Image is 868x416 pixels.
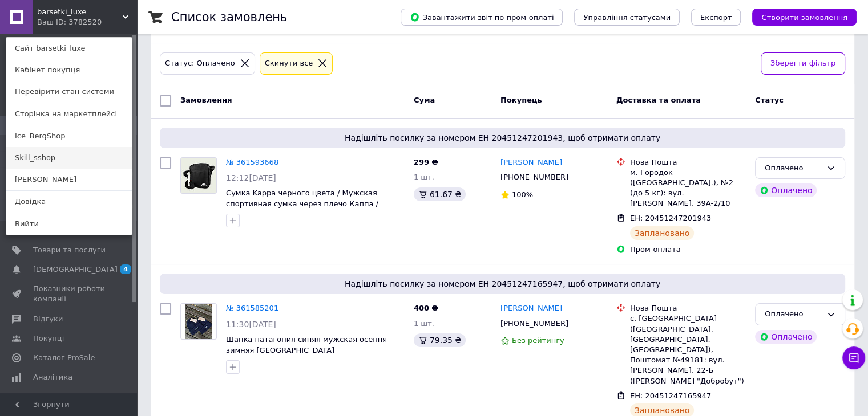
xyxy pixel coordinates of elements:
[164,278,841,289] span: Надішліть посилку за номером ЕН 20451247165947, щоб отримати оплату
[6,213,132,235] a: Вийти
[6,38,132,59] a: Сайт barsetki_luxe
[120,264,131,274] span: 4
[500,157,562,168] a: [PERSON_NAME]
[755,330,817,344] div: Оплачено
[761,52,845,75] button: Зберегти фільтр
[761,13,847,22] span: Створити замовлення
[770,58,835,70] span: Зберегти фільтр
[226,335,387,354] a: Шапка патагония синяя мужская осення зимняя [GEOGRAPHIC_DATA]
[583,13,671,22] span: Управління статусами
[33,333,64,344] span: Покупці
[616,96,701,104] span: Доставка та оплата
[33,284,106,304] span: Показники роботи компанії
[414,304,438,312] span: 400 ₴
[414,187,466,201] div: 61.67 ₴
[755,183,817,197] div: Оплачено
[630,214,711,222] span: ЕН: 20451247201943
[226,189,378,218] a: Сумка Kappa черного цвета / Мужская спортивная сумка через плечо Каппа / Барсетка Kappa
[512,336,564,345] span: Без рейтингу
[164,132,841,144] span: Надішліть посилку за номером ЕН 20451247201943, щоб отримати оплату
[181,158,216,193] img: Фото товару
[37,7,123,17] span: barsetki_luxe
[180,157,217,194] a: Фото товару
[500,96,542,104] span: Покупець
[498,170,571,185] div: [PHONE_NUMBER]
[33,353,95,363] span: Каталог ProSale
[33,264,118,275] span: [DEMOGRAPHIC_DATA]
[6,81,132,103] a: Перевірити стан системи
[6,147,132,169] a: Skill_sshop
[630,157,746,168] div: Нова Пошта
[401,9,563,26] button: Завантажити звіт по пром-оплаті
[765,162,822,174] div: Оплачено
[163,58,237,70] div: Статус: Оплачено
[630,168,746,209] div: м. Городок ([GEOGRAPHIC_DATA].), №2 (до 5 кг): вул. [PERSON_NAME], 39А-2/10
[414,158,438,166] span: 299 ₴
[6,59,132,81] a: Кабінет покупця
[226,158,278,166] a: № 361593668
[512,190,533,199] span: 100%
[226,304,278,312] a: № 361585201
[33,314,63,324] span: Відгуки
[755,96,784,104] span: Статус
[6,169,132,190] a: [PERSON_NAME]
[226,173,276,182] span: 12:12[DATE]
[414,96,435,104] span: Cума
[6,191,132,213] a: Довідка
[414,319,434,328] span: 1 шт.
[410,12,554,22] span: Завантажити звіт по пром-оплаті
[33,372,72,382] span: Аналітика
[630,391,711,400] span: ЕН: 20451247165947
[171,10,287,24] h1: Список замовлень
[574,9,680,26] button: Управління статусами
[185,304,212,339] img: Фото товару
[6,125,132,147] a: Ice_BergShop
[630,303,746,313] div: Нова Пошта
[414,173,434,181] span: 1 шт.
[842,346,865,369] button: Чат з покупцем
[630,226,695,240] div: Заплановано
[180,96,232,104] span: Замовлення
[414,333,466,347] div: 79.35 ₴
[691,9,741,26] button: Експорт
[741,13,857,21] a: Створити замовлення
[33,391,106,412] span: Інструменти веб-майстра та SEO
[700,13,732,22] span: Експорт
[500,303,562,314] a: [PERSON_NAME]
[498,316,571,331] div: [PHONE_NUMBER]
[630,313,746,386] div: с. [GEOGRAPHIC_DATA] ([GEOGRAPHIC_DATA], [GEOGRAPHIC_DATA]. [GEOGRAPHIC_DATA]), Поштомат №49181: ...
[33,245,106,255] span: Товари та послуги
[752,9,857,26] button: Створити замовлення
[180,303,217,340] a: Фото товару
[765,308,822,320] div: Оплачено
[630,244,746,255] div: Пром-оплата
[226,320,276,329] span: 11:30[DATE]
[6,103,132,125] a: Сторінка на маркетплейсі
[37,17,85,27] div: Ваш ID: 3782520
[263,58,316,70] div: Cкинути все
